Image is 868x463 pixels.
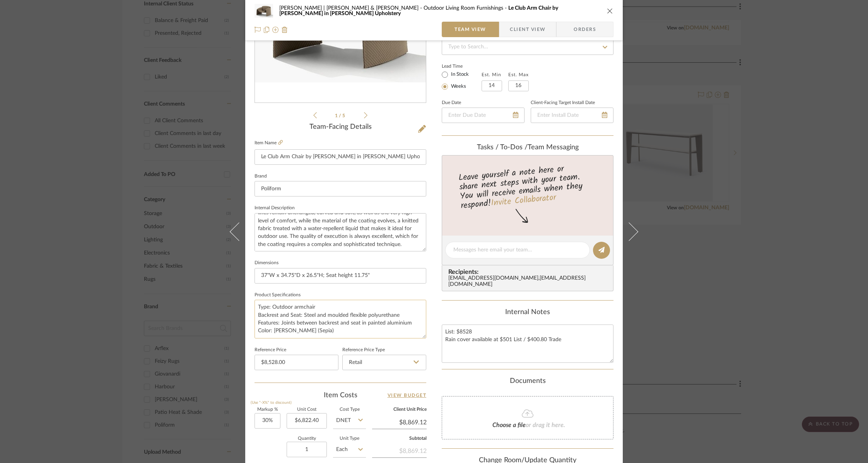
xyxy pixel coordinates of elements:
[287,408,327,412] label: Unit Cost
[442,70,482,91] mat-radio-group: Select item type
[449,83,466,90] label: Weeks
[255,268,426,284] input: Enter the dimensions of this item
[442,108,525,123] input: Enter Due Date
[424,5,508,11] span: Outdoor Living Room Furnishings
[255,391,426,400] div: Item Costs
[255,174,267,178] label: Brand
[526,422,565,428] span: or drag it here.
[279,5,424,11] span: [PERSON_NAME] | [PERSON_NAME] & [PERSON_NAME]
[372,408,427,412] label: Client Unit Price
[448,275,610,288] div: [EMAIL_ADDRESS][DOMAIN_NAME] , [EMAIL_ADDRESS][DOMAIN_NAME]
[372,443,427,457] div: $8,869.12
[510,22,545,37] span: Client View
[333,408,366,412] label: Cost Type
[442,308,613,317] div: Internal Notes
[255,348,286,352] label: Reference Price
[442,101,461,105] label: Due Date
[442,377,613,386] div: Documents
[448,268,610,275] span: Recipients:
[531,108,613,123] input: Enter Install Date
[492,422,526,428] span: Choose a file
[442,39,613,55] input: Type to Search…
[342,113,346,118] span: 5
[455,22,486,37] span: Team View
[477,144,528,151] span: Tasks / To-Dos /
[255,140,283,146] label: Item Name
[449,71,469,78] label: In Stock
[255,149,426,165] input: Enter Item Name
[442,63,482,70] label: Lead Time
[333,437,366,441] label: Unit Type
[255,123,426,132] div: Team-Facing Details
[255,181,426,196] input: Enter Brand
[255,293,301,297] label: Product Specifications
[441,161,615,212] div: Leave yourself a note here or share next steps with your team. You will receive emails when they ...
[490,191,557,210] a: Invite Collaborator
[372,437,427,441] label: Subtotal
[388,391,427,400] a: View Budget
[442,144,613,152] div: team Messaging
[342,348,385,352] label: Reference Price Type
[255,3,273,19] img: 326afeba-f435-445d-b076-9d05913ca8b4_48x40.jpg
[255,261,279,265] label: Dimensions
[508,72,529,77] label: Est. Max
[255,206,295,210] label: Internal Description
[279,5,558,16] span: Le Club Arm Chair by [PERSON_NAME] in [PERSON_NAME] Upholstery
[482,72,501,77] label: Est. Min
[531,101,595,105] label: Client-Facing Target Install Date
[282,27,288,33] img: Remove from project
[607,7,613,14] button: close
[339,113,342,118] span: /
[287,437,327,441] label: Quantity
[255,408,280,412] label: Markup %
[335,113,339,118] span: 1
[565,22,605,37] span: Orders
